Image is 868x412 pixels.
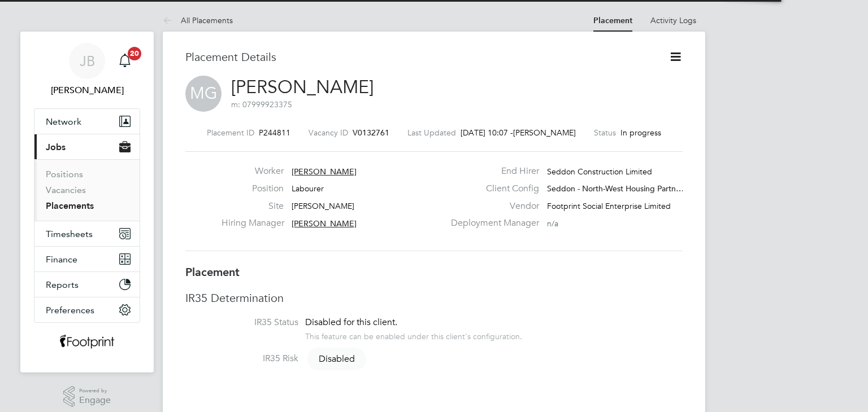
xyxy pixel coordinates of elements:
label: Client Config [444,183,539,195]
label: Position [222,183,284,195]
span: n/a [547,218,558,229]
a: 20 [114,43,136,79]
a: [PERSON_NAME] [231,76,374,98]
span: Reports [46,279,79,290]
a: Placements [46,200,94,211]
span: Seddon - North-West Housing Partn… [547,183,684,194]
span: Disabled [307,348,366,370]
button: Jobs [34,134,140,159]
span: MG [185,76,222,112]
span: JB [80,54,95,68]
div: This feature can be enabled under this client's configuration. [305,328,522,341]
label: Deployment Manager [444,217,539,229]
span: [PERSON_NAME] [292,201,354,211]
span: V0132761 [353,128,389,138]
label: Vacancy ID [309,128,348,138]
label: Site [222,200,284,212]
span: [DATE] 10:07 - [461,128,513,138]
a: Go to home page [34,334,140,352]
a: JB[PERSON_NAME] [34,43,140,97]
span: Jobs [46,142,66,152]
label: Status [594,128,616,138]
b: Placement [185,265,240,279]
label: Last Updated [407,128,456,138]
a: Positions [46,169,83,179]
span: P244811 [259,128,290,138]
img: wearefootprint-logo-retina.png [59,334,115,352]
span: Jack Berry [34,84,140,97]
span: Preferences [46,305,94,315]
span: [PERSON_NAME] [292,218,357,229]
button: Finance [34,247,140,271]
span: Timesheets [46,229,93,239]
div: Jobs [34,159,140,221]
span: Labourer [292,183,324,194]
label: IR35 Status [185,317,298,328]
h3: Placement Details [185,50,652,64]
span: Engage [79,396,111,405]
span: [PERSON_NAME] [292,166,357,177]
a: Placement [593,16,632,25]
a: All Placements [163,15,233,25]
span: Finance [46,254,77,265]
span: m: 07999923375 [231,99,292,109]
button: Network [34,109,140,134]
label: Hiring Manager [222,217,284,229]
a: Vacancies [46,185,86,195]
button: Reports [34,272,140,297]
span: Seddon Construction Limited [547,166,652,177]
span: In progress [620,128,661,138]
span: Disabled for this client. [305,317,397,328]
span: Footprint Social Enterprise Limited [547,201,671,211]
button: Timesheets [34,221,140,246]
label: IR35 Risk [185,353,298,365]
label: Placement ID [207,128,254,138]
span: 20 [128,47,141,60]
label: Vendor [444,200,539,212]
span: [PERSON_NAME] [513,128,576,138]
a: Powered byEngage [63,386,111,407]
span: Network [46,116,81,127]
a: Activity Logs [650,15,696,25]
span: Powered by [79,386,111,396]
nav: Main navigation [20,32,154,372]
label: End Hirer [444,165,539,177]
label: Worker [222,165,284,177]
h3: IR35 Determination [185,291,683,305]
button: Preferences [34,297,140,322]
